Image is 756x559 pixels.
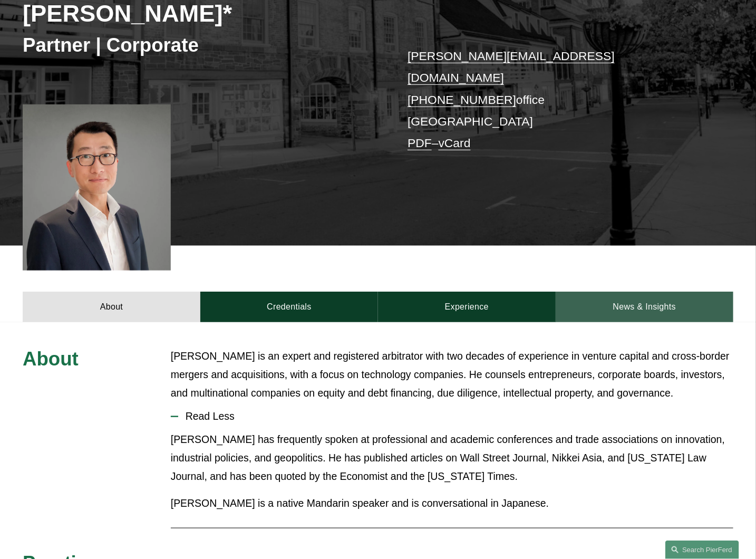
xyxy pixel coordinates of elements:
p: [PERSON_NAME] has frequently spoken at professional and academic conferences and trade associatio... [171,430,733,486]
p: office [GEOGRAPHIC_DATA] – [408,45,704,154]
a: About [23,292,200,322]
div: Read Less [171,430,733,521]
span: About [23,348,79,370]
a: Credentials [200,292,378,322]
a: Search this site [665,541,739,559]
a: vCard [439,136,471,150]
a: Experience [378,292,556,322]
button: Read Less [171,402,733,430]
a: PDF [408,136,432,150]
a: News & Insights [556,292,733,322]
a: [PHONE_NUMBER] [408,93,516,107]
span: Read Less [178,410,733,422]
a: [PERSON_NAME][EMAIL_ADDRESS][DOMAIN_NAME] [408,49,615,84]
p: [PERSON_NAME] is a native Mandarin speaker and is conversational in Japanese. [171,494,733,513]
p: [PERSON_NAME] is an expert and registered arbitrator with two decades of experience in venture ca... [171,347,733,402]
h3: Partner | Corporate [23,33,378,57]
